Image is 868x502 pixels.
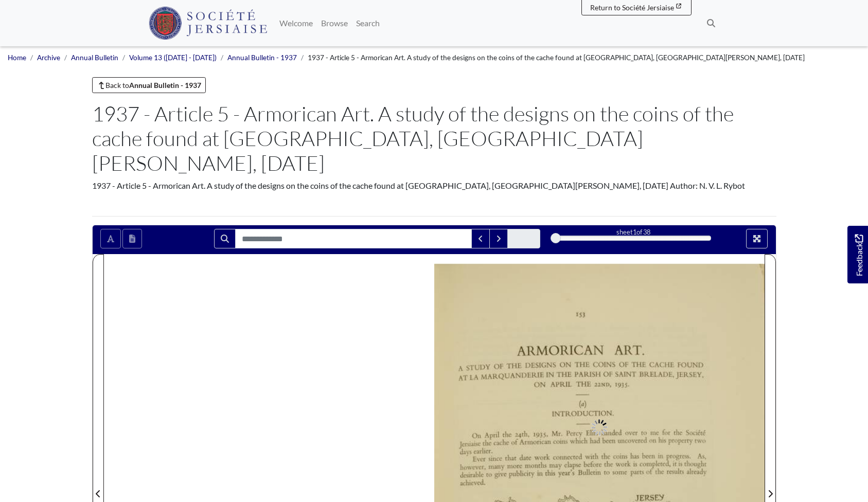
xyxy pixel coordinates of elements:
[149,7,268,40] img: Société Jersiaise
[71,53,118,62] a: Annual Bulletin
[847,226,868,283] a: Would you like to provide feedback?
[8,53,26,62] a: Home
[352,13,384,33] a: Search
[122,229,142,248] button: Open transcription window
[100,229,121,248] button: Toggle text selection (Alt+T)
[37,53,60,62] a: Archive
[853,235,865,276] span: Feedback
[92,101,776,175] h1: 1937 - Article 5 - Armorican Art. A study of the designs on the coins of the cache found at [GEOG...
[308,53,805,62] span: 1937 - Article 5 - Armorican Art. A study of the designs on the coins of the cache found at [GEOG...
[317,13,352,33] a: Browse
[227,53,297,62] a: Annual Bulletin - 1937
[92,77,206,93] a: Back toAnnual Bulletin - 1937
[92,180,776,192] div: 1937 - Article 5 - Armorican Art. A study of the designs on the coins of the cache found at [GEOG...
[235,229,472,248] input: Search for
[489,229,508,248] button: Next Match
[556,227,711,237] div: sheet of 38
[471,229,490,248] button: Previous Match
[129,81,201,89] strong: Annual Bulletin - 1937
[275,13,317,33] a: Welcome
[590,3,674,12] span: Return to Société Jersiaise
[214,229,236,248] button: Search
[746,229,768,248] button: Full screen mode
[129,53,217,62] a: Volume 13 ([DATE] - [DATE])
[633,228,636,236] span: 1
[149,4,268,42] a: Société Jersiaise logo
